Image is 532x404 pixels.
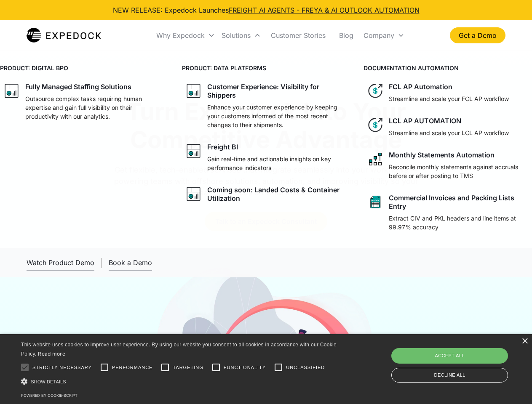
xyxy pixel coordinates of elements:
[367,117,384,133] img: dollar icon
[38,351,65,357] a: Read more
[364,31,394,40] div: Company
[389,117,461,125] div: LCL AP AUTOMATION
[364,79,532,106] a: dollar iconFCL AP AutomationStreamline and scale your FCL AP workflow
[21,377,340,386] div: Show details
[364,64,532,72] h4: DOCUMENTATION AUTOMATION
[218,21,264,50] div: Solutions
[389,82,452,91] div: FCL AP Automation
[364,113,532,141] a: dollar iconLCL AP AUTOMATIONStreamline and scale your LCL AP workflow
[113,5,420,15] div: NEW RELEASE: Expedock Launches
[450,27,505,43] a: Get a Demo
[109,255,152,271] a: Book a Demo
[389,214,529,231] p: Extract CIV and PKL headers and line items at 99.97% accuracy
[264,21,332,50] a: Customer Stories
[367,194,384,210] img: sheet icon
[286,364,325,371] span: Unclassified
[185,186,202,202] img: graph icon
[222,31,251,40] div: Solutions
[367,151,384,167] img: network like icon
[185,143,202,159] img: graph icon
[207,82,347,99] div: Customer Experience: Visibility for Shippers
[32,364,92,371] span: Strictly necessary
[112,364,153,371] span: Performance
[392,313,532,404] iframe: Chat Widget
[389,94,509,103] p: Streamline and scale your FCL AP workflow
[182,182,350,206] a: graph iconComing soon: Landed Costs & Container Utilization
[389,162,529,180] p: Reconcile monthly statements against accruals before or after posting to TMS
[21,342,337,357] span: This website uses cookies to improve user experience. By using our website you consent to all coo...
[156,31,205,40] div: Why Expedock
[27,255,94,271] a: open lightbox
[207,103,347,129] p: Enhance your customer experience by keeping your customers informed of the most recent changes to...
[364,147,532,183] a: network like iconMonthly Statements AutomationReconcile monthly statements against accruals befor...
[229,6,420,14] a: FREIGHT AI AGENTS - FREYA & AI OUTLOOK AUTOMATION
[109,258,152,267] div: Book a Demo
[207,186,347,202] div: Coming soon: Landed Costs & Container Utilization
[389,128,509,137] p: Streamline and scale your LCL AP workflow
[27,27,101,44] a: home
[27,27,101,44] img: Expedock Logo
[207,143,238,151] div: Freight BI
[25,82,131,91] div: Fully Managed Staffing Solutions
[224,364,266,371] span: Functionality
[367,82,384,99] img: dollar icon
[182,139,350,175] a: graph iconFreight BIGain real-time and actionable insights on key performance indicators
[360,21,408,50] div: Company
[21,393,78,398] a: Powered by cookie-script
[3,82,20,99] img: graph icon
[182,79,350,133] a: graph iconCustomer Experience: Visibility for ShippersEnhance your customer experience by keeping...
[389,151,495,159] div: Monthly Statements Automation
[185,82,202,99] img: graph icon
[27,258,94,267] div: Watch Product Demo
[182,64,350,72] h4: PRODUCT: DATA PLATFORMS
[389,194,529,210] div: Commercial Invoices and Packing Lists Entry
[332,21,360,50] a: Blog
[31,379,66,384] span: Show details
[207,154,347,172] p: Gain real-time and actionable insights on key performance indicators
[173,364,203,371] span: Targeting
[364,190,532,235] a: sheet iconCommercial Invoices and Packing Lists EntryExtract CIV and PKL headers and line items a...
[25,94,165,121] p: Outsource complex tasks requiring human expertise and gain full visibility on their productivity ...
[153,21,218,50] div: Why Expedock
